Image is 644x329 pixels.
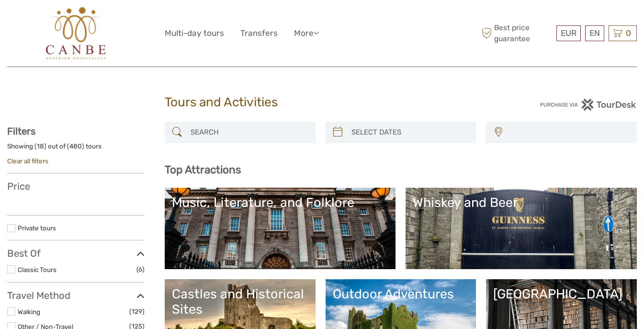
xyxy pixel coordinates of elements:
span: EUR [561,28,576,38]
a: Private tours [18,224,56,232]
div: Whiskey and Beer [413,195,630,210]
a: Multi-day tours [165,26,224,40]
b: Top Attractions [165,163,241,176]
span: (6) [136,264,145,275]
span: Best price guarantee [479,23,554,44]
img: PurchaseViaTourDesk.png [540,99,637,111]
a: Classic Tours [18,266,56,273]
input: SEARCH [187,124,311,141]
a: Music, Literature, and Folklore [172,195,389,262]
div: Outdoor Adventures [333,286,469,302]
label: 480 [69,142,82,151]
a: Clear all filters [7,157,48,165]
a: Walking [18,308,40,316]
div: [GEOGRAPHIC_DATA] [493,286,630,302]
h1: Tours and Activities [165,95,480,110]
input: SELECT DATES [348,124,472,141]
h3: Travel Method [7,290,145,301]
a: Whiskey and Beer [413,195,630,262]
div: EN [585,25,604,41]
strong: Filters [7,125,35,137]
div: Castles and Historical Sites [172,286,308,318]
span: (129) [129,306,145,317]
h3: Best Of [7,248,145,259]
div: Showing ( ) out of ( ) tours [7,142,145,157]
a: Transfers [240,26,278,40]
img: 602-0fc6e88d-d366-4c1d-ad88-b45bd91116e8_logo_big.jpg [46,7,106,59]
label: 18 [37,142,44,151]
h3: Price [7,181,145,192]
a: More [294,26,319,40]
span: 0 [624,28,633,38]
div: Music, Literature, and Folklore [172,195,389,210]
